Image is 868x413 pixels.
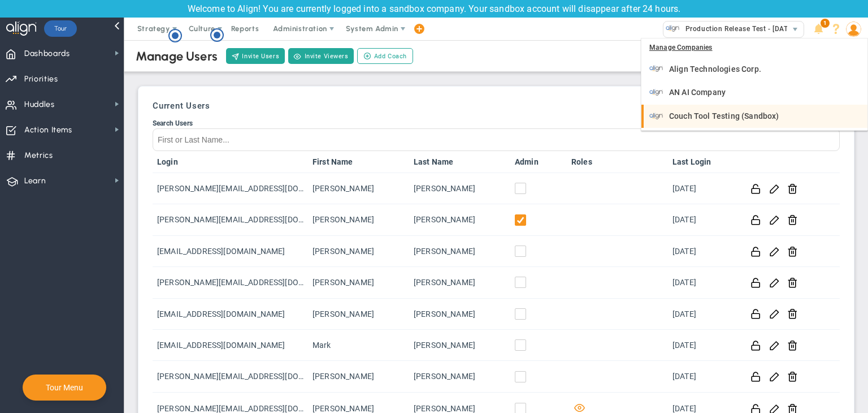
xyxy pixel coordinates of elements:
button: Tour Menu [42,382,86,393]
div: Manage Companies [641,38,867,58]
li: Announcements [810,18,827,40]
td: [PERSON_NAME] [409,299,510,330]
button: Edit User Info [769,339,780,351]
td: [PERSON_NAME] [308,173,409,204]
td: [PERSON_NAME] [409,361,510,392]
button: Edit User Info [769,308,780,320]
td: [DATE] [668,204,739,235]
td: [DATE] [668,267,739,298]
td: [PERSON_NAME] [409,236,510,267]
td: [EMAIL_ADDRESS][DOMAIN_NAME] [153,330,308,361]
button: Remove user from company [787,183,798,195]
img: 32551.Company.photo [649,85,663,100]
button: Reset this password [750,371,761,382]
button: Remove user from company [787,214,798,226]
td: [PERSON_NAME] [308,361,409,392]
td: [PERSON_NAME] [409,330,510,361]
a: Last Login [672,157,734,166]
span: Production Release Test - [DATE] (Sandbox) [680,21,831,36]
span: AN AI Company [669,88,726,96]
button: Remove user from company [787,339,798,351]
td: [PERSON_NAME][EMAIL_ADDRESS][DOMAIN_NAME] [153,204,308,235]
td: [EMAIL_ADDRESS][DOMAIN_NAME] [153,299,308,330]
td: [PERSON_NAME] [409,173,510,204]
span: Administration [273,24,327,33]
button: Remove user from company [787,277,798,289]
td: [PERSON_NAME] [308,204,409,235]
button: Reset this password [750,246,761,257]
td: [PERSON_NAME] [409,267,510,298]
span: Priorities [24,67,58,91]
th: Roles [567,151,668,173]
a: Login [157,157,303,166]
td: [PERSON_NAME] [308,267,409,298]
span: 1 [821,19,830,28]
button: Edit User Info [769,371,780,382]
button: Reset this password [750,277,761,289]
button: Invite Viewers [288,48,354,64]
li: Help & Frequently Asked Questions (FAQ) [827,18,845,40]
td: [EMAIL_ADDRESS][DOMAIN_NAME] [153,236,308,267]
td: [PERSON_NAME] [409,204,510,235]
td: Mark [308,330,409,361]
img: 10991.Company.photo [649,62,663,76]
td: [DATE] [668,330,739,361]
button: Edit User Info [769,277,780,289]
button: Remove user from company [787,246,798,257]
button: Reset this password [750,214,761,226]
td: [PERSON_NAME][EMAIL_ADDRESS][DOMAIN_NAME] [153,267,308,298]
span: Learn [24,169,46,193]
img: 64089.Person.photo [846,21,861,37]
td: [DATE] [668,173,739,204]
td: [PERSON_NAME][EMAIL_ADDRESS][DOMAIN_NAME] [153,173,308,204]
div: Manage Users [136,49,218,64]
span: Huddles [24,93,55,117]
img: 33466.Company.photo [666,21,680,36]
span: Reports [225,18,265,40]
button: Reset this password [750,308,761,320]
button: Edit User Info [769,214,780,226]
td: [DATE] [668,299,739,330]
span: Action Items [24,118,72,142]
button: Reset this password [750,339,761,351]
td: [PERSON_NAME][EMAIL_ADDRESS][DOMAIN_NAME] [153,361,308,392]
td: [PERSON_NAME] [308,236,409,267]
span: Align Technologies Corp. [669,65,761,73]
button: Remove user from company [787,308,798,320]
a: First Name [313,157,405,166]
a: Admin [515,157,562,166]
span: Metrics [24,144,53,167]
td: [DATE] [668,361,739,392]
button: Reset this password [750,183,761,195]
div: Search Users [153,119,840,127]
button: Edit User Info [769,183,780,195]
button: Edit User Info [769,246,780,257]
button: Add Coach [357,48,413,64]
a: Last Name [414,157,506,166]
span: Add Coach [374,51,407,61]
h3: Current Users [153,101,840,111]
button: Invite Users [226,48,285,64]
span: Couch Tool Testing (Sandbox) [669,112,779,120]
button: Remove user from company [787,371,798,382]
span: select [787,21,804,37]
span: Culture [189,24,215,33]
span: Dashboards [24,42,70,66]
span: System Admin [346,24,398,33]
span: Strategy [137,24,170,33]
td: [PERSON_NAME] [308,299,409,330]
img: 33465.Company.photo [649,109,663,123]
input: Search Users [153,128,840,151]
td: [DATE] [668,236,739,267]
